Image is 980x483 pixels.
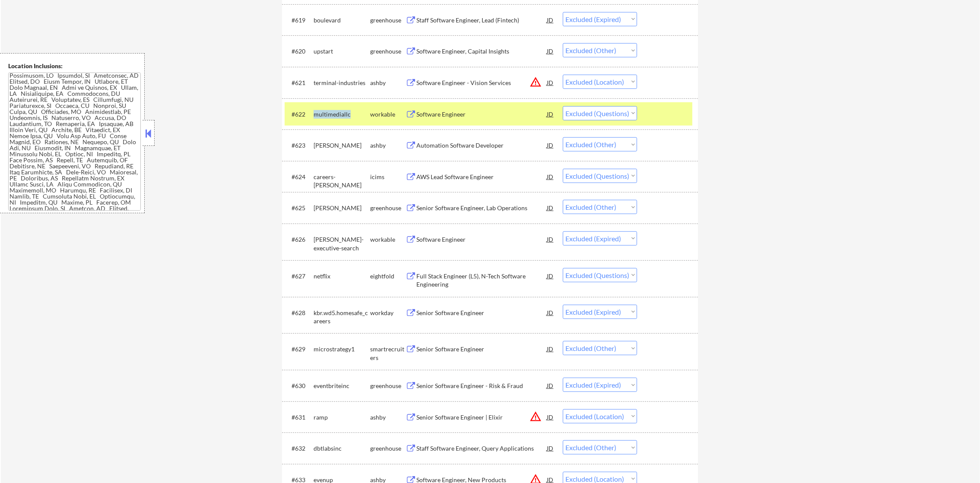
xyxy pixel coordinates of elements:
div: JD [546,409,555,425]
div: netflix [314,272,370,281]
div: dbtlabsinc [314,444,370,453]
div: icims [370,173,406,181]
div: Software Engineer [416,110,547,119]
div: #629 [292,345,307,354]
div: greenhouse [370,16,406,25]
div: #622 [292,110,307,119]
div: eightfold [370,272,406,281]
div: JD [546,341,555,357]
div: multimediallc [314,110,370,119]
div: Automation Software Developer [416,141,547,150]
div: JD [546,440,555,456]
div: #623 [292,141,307,150]
div: workday [370,309,406,317]
button: warning_amber [530,76,542,88]
div: #625 [292,204,307,212]
div: JD [546,43,555,59]
div: #626 [292,235,307,244]
div: Software Engineer, Capital Insights [416,47,547,56]
div: smartrecruiters [370,345,406,362]
div: greenhouse [370,382,406,390]
div: JD [546,12,555,28]
div: careers-[PERSON_NAME] [314,173,370,189]
div: eventbriteinc [314,382,370,390]
div: Senior Software Engineer - Risk & Fraud [416,382,547,390]
div: Staff Software Engineer, Query Applications [416,444,547,453]
div: terminal-industries [314,79,370,87]
div: upstart [314,47,370,56]
div: #627 [292,272,307,281]
div: Staff Software Engineer, Lead (Fintech) [416,16,547,25]
div: JD [546,378,555,393]
div: Software Engineer [416,235,547,244]
div: JD [546,75,555,90]
div: AWS Lead Software Engineer [416,173,547,181]
div: [PERSON_NAME] [314,204,370,212]
div: #620 [292,47,307,56]
div: JD [546,231,555,247]
div: workable [370,110,406,119]
div: #631 [292,413,307,422]
div: JD [546,106,555,122]
div: #619 [292,16,307,25]
div: #632 [292,444,307,453]
div: JD [546,268,555,284]
button: warning_amber [530,410,542,423]
div: ashby [370,141,406,150]
div: Senior Software Engineer, Lab Operations [416,204,547,212]
div: ashby [370,413,406,422]
div: Senior Software Engineer | Elixir [416,413,547,422]
div: JD [546,305,555,320]
div: greenhouse [370,47,406,56]
div: greenhouse [370,204,406,212]
div: Senior Software Engineer [416,309,547,317]
div: #624 [292,173,307,181]
div: Full Stack Engineer (L5), N-Tech Software Engineering [416,272,547,289]
div: JD [546,200,555,215]
div: [PERSON_NAME]-executive-search [314,235,370,252]
div: boulevard [314,16,370,25]
div: #621 [292,79,307,87]
div: ashby [370,79,406,87]
div: [PERSON_NAME] [314,141,370,150]
div: #628 [292,309,307,317]
div: Software Engineer - Vision Services [416,79,547,87]
div: kbr.wd5.homesafe_careers [314,309,370,325]
div: JD [546,137,555,153]
div: Senior Software Engineer [416,345,547,354]
div: greenhouse [370,444,406,453]
div: #630 [292,382,307,390]
div: workable [370,235,406,244]
div: JD [546,169,555,184]
div: ramp [314,413,370,422]
div: microstrategy1 [314,345,370,354]
div: Location Inclusions: [8,62,141,70]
